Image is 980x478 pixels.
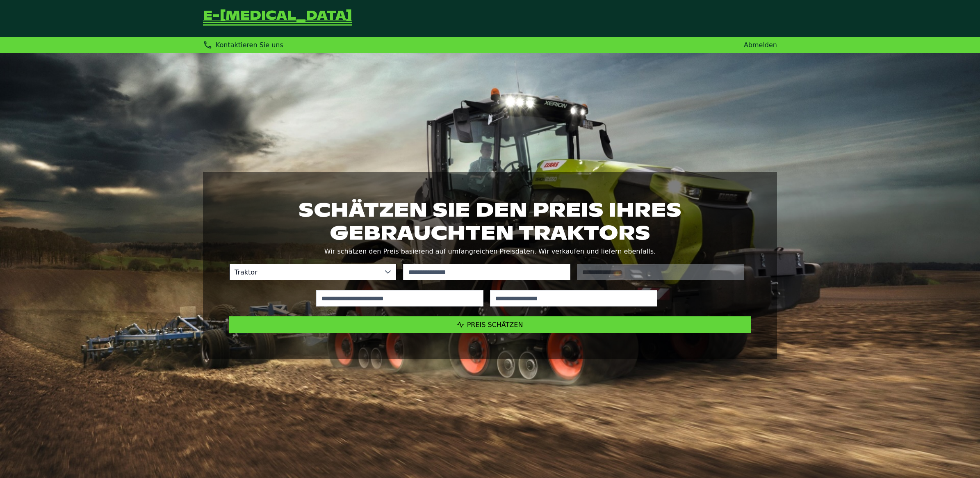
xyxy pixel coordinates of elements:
[229,316,751,333] button: Preis schätzen
[203,10,352,27] a: Zurück zur Startseite
[216,41,283,49] span: Kontaktieren Sie uns
[467,321,523,329] span: Preis schätzen
[229,198,751,244] h1: Schätzen Sie den Preis Ihres gebrauchten Traktors
[203,40,283,50] div: Kontaktieren Sie uns
[229,246,751,257] p: Wir schätzen den Preis basierend auf umfangreichen Preisdaten. Wir verkaufen und liefern ebenfalls.
[744,41,777,49] a: Abmelden
[230,264,380,280] span: Traktor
